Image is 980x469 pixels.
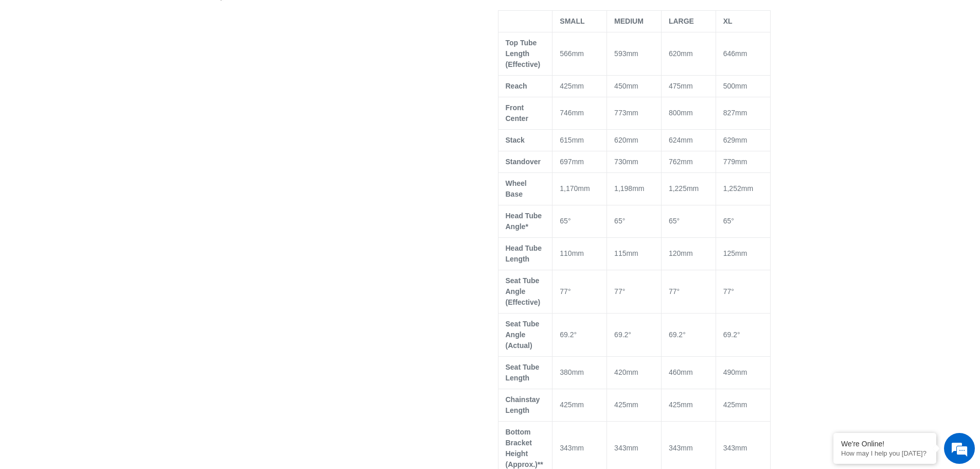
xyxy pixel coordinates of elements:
[716,32,770,75] td: 646mm
[716,313,770,356] td: 69.2
[614,17,644,25] span: MEDIUM
[506,179,527,198] span: Wheel Base
[661,356,716,389] td: 460mm
[716,151,770,172] td: 779mm
[723,17,733,25] span: XL
[553,205,607,237] td: 65
[731,217,734,225] span: °
[661,313,716,356] td: 69.2
[553,75,607,97] td: 425mm
[841,449,929,457] p: How may I help you today?
[661,237,716,270] td: 120mm
[716,237,770,270] td: 125mm
[506,82,527,90] span: Reach
[607,389,662,421] td: 425mm
[607,237,662,270] td: 115mm
[506,136,525,144] span: Stack
[841,440,929,448] div: We're Online!
[553,270,607,313] td: 77
[506,320,540,350] span: Seat Tube Angle (Actual)
[661,270,716,313] td: 77
[683,331,686,339] span: °
[560,136,584,144] span: 615mm
[5,281,196,317] textarea: Type your message and hit 'Enter'
[506,395,540,414] span: Chainstay Length
[607,151,662,172] td: 730mm
[669,136,693,144] span: 624mm
[11,57,27,72] div: Navigation go back
[607,205,662,237] td: 65
[614,136,638,144] span: 620mm
[560,17,584,25] span: SMALL
[506,363,540,382] span: Seat Tube Length
[574,331,577,339] span: °
[69,58,188,71] div: Chat with us now
[607,270,662,313] td: 77
[506,244,542,263] span: Head Tube Length
[568,217,571,225] span: °
[661,97,716,129] td: 800mm
[553,32,607,75] td: 566mm
[628,331,631,339] span: °
[622,217,626,225] span: °
[661,75,716,97] td: 475mm
[676,287,680,296] span: °
[553,237,607,270] td: 110mm
[676,217,680,225] span: °
[716,356,770,389] td: 490mm
[553,356,607,389] td: 380mm
[661,151,716,172] td: 762mm
[568,287,571,296] span: °
[716,97,770,129] td: 827mm
[553,313,607,356] td: 69.2
[607,172,662,205] td: 1,198mm
[607,313,662,356] td: 69.2
[723,136,747,144] span: 629mm
[661,172,716,205] td: 1,225mm
[506,276,541,306] span: Seat Tube Angle (Effective)
[661,32,716,75] td: 620mm
[622,287,626,296] span: °
[506,39,541,68] span: Top Tube Length (Effective)
[716,172,770,205] td: 1,252mm
[33,51,59,77] img: d_696896380_company_1647369064580_696896380
[169,5,193,30] div: Minimize live chat window
[607,32,662,75] td: 593mm
[553,97,607,129] td: 746mm
[553,151,607,172] td: 697mm
[716,389,770,421] td: 425mm
[661,389,716,421] td: 425mm
[716,205,770,237] td: 65
[553,389,607,421] td: 425mm
[506,103,528,123] span: Front Center
[607,356,662,389] td: 420mm
[60,130,142,234] span: We're online!
[506,212,542,231] span: Head Tube Angle*
[731,287,734,296] span: °
[661,205,716,237] td: 65
[716,75,770,97] td: 500mm
[607,97,662,129] td: 773mm
[607,75,662,97] td: 450mm
[669,17,694,25] span: LARGE
[737,331,740,339] span: °
[506,428,543,468] span: Bottom Bracket Height (Approx.)**
[553,172,607,205] td: 1,170mm
[506,158,541,166] span: Standover
[716,270,770,313] td: 77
